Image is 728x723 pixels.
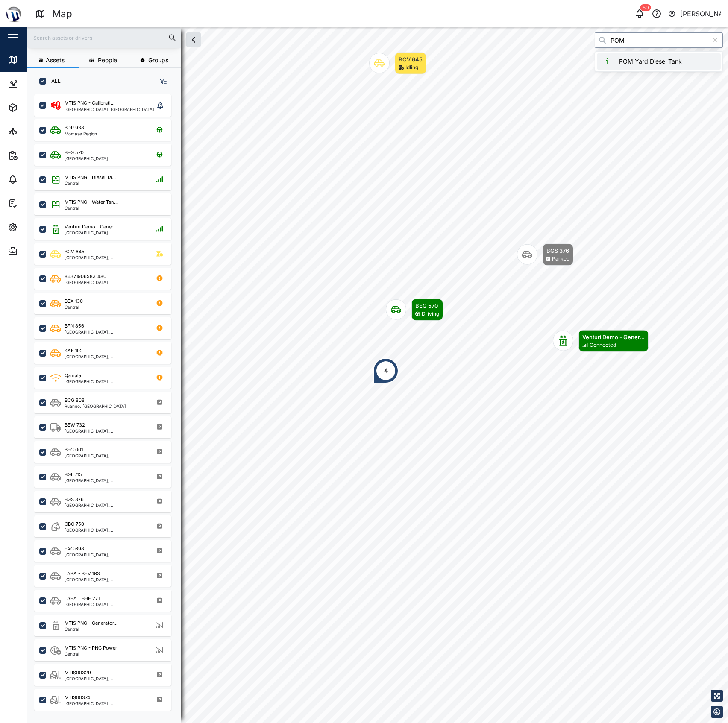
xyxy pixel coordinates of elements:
[65,701,146,705] div: [GEOGRAPHIC_DATA], [GEOGRAPHIC_DATA]
[384,366,388,375] div: 4
[65,694,90,701] div: MTIS00374
[65,223,117,231] div: Venturi Demo - Gener...
[546,246,569,255] div: BGS 376
[65,577,146,582] div: [GEOGRAPHIC_DATA], [GEOGRAPHIC_DATA]
[65,206,118,210] div: Central
[65,545,84,553] div: FAC 698
[517,244,573,266] div: Map marker
[582,333,645,341] div: Venturi Demo - Gener...
[399,55,423,64] div: BCV 645
[65,330,146,334] div: [GEOGRAPHIC_DATA], [GEOGRAPHIC_DATA]
[65,521,84,528] div: CBC 750
[65,149,84,156] div: BEG 570
[65,595,100,602] div: LABA - BHE 271
[65,676,146,681] div: [GEOGRAPHIC_DATA], [GEOGRAPHIC_DATA]
[65,156,108,161] div: [GEOGRAPHIC_DATA]
[553,330,649,352] div: Map marker
[590,341,616,349] div: Connected
[595,32,723,48] input: Search by People, Asset, Geozone or Place
[65,404,126,408] div: Ruango, [GEOGRAPHIC_DATA]
[552,255,569,263] div: Parked
[619,57,682,66] div: POM Yard Diesel Tank
[22,199,46,208] div: Tasks
[65,669,91,676] div: MTIS00329
[369,53,426,74] div: Map marker
[65,446,83,454] div: BFC 001
[34,91,181,716] div: grid
[65,322,84,330] div: BFN 856
[22,222,53,232] div: Settings
[65,298,83,305] div: BEX 130
[22,79,61,88] div: Dashboard
[65,372,81,379] div: Qamala
[680,9,721,19] div: [PERSON_NAME]
[46,78,61,85] label: ALL
[65,305,83,309] div: Central
[65,100,114,107] div: MTIS PNG - Calibrati...
[22,127,43,136] div: Sites
[405,64,418,72] div: Idling
[65,471,82,478] div: BGL 715
[52,6,72,21] div: Map
[4,4,23,23] img: Main Logo
[65,199,118,206] div: MTIS PNG - Water Tan...
[148,57,168,63] span: Groups
[65,570,100,577] div: LABA - BFV 163
[65,280,108,284] div: [GEOGRAPHIC_DATA]
[415,301,439,310] div: BEG 570
[65,107,154,111] div: [GEOGRAPHIC_DATA], [GEOGRAPHIC_DATA]
[22,55,41,64] div: Map
[65,132,97,136] div: Momase Region
[65,273,106,280] div: 863719065831480
[65,181,116,185] div: Central
[22,151,51,160] div: Reports
[46,57,65,63] span: Assets
[65,528,146,532] div: [GEOGRAPHIC_DATA], [GEOGRAPHIC_DATA]
[22,175,49,184] div: Alarms
[65,397,85,404] div: BCG 808
[65,255,146,260] div: [GEOGRAPHIC_DATA], [GEOGRAPHIC_DATA]
[32,31,176,44] input: Search assets or drivers
[65,429,146,433] div: [GEOGRAPHIC_DATA], [GEOGRAPHIC_DATA]
[65,248,85,255] div: BCV 645
[65,454,146,458] div: [GEOGRAPHIC_DATA], [GEOGRAPHIC_DATA]
[640,4,651,11] div: 50
[65,652,117,656] div: Central
[65,620,117,627] div: MTIS PNG - Generator...
[65,503,146,507] div: [GEOGRAPHIC_DATA], [GEOGRAPHIC_DATA]
[22,103,49,112] div: Assets
[98,57,117,63] span: People
[422,310,439,318] div: Driving
[65,231,117,235] div: [GEOGRAPHIC_DATA]
[65,347,83,354] div: KAE 192
[65,496,84,503] div: BGS 376
[668,8,721,20] button: [PERSON_NAME]
[65,627,117,631] div: Central
[65,124,84,132] div: BDP 938
[65,602,146,606] div: [GEOGRAPHIC_DATA], [GEOGRAPHIC_DATA]
[65,478,146,483] div: [GEOGRAPHIC_DATA], [GEOGRAPHIC_DATA]
[27,27,728,723] canvas: Map
[65,379,146,383] div: [GEOGRAPHIC_DATA], [GEOGRAPHIC_DATA]
[65,422,85,429] div: BEW 732
[65,553,146,557] div: [GEOGRAPHIC_DATA], [GEOGRAPHIC_DATA]
[65,644,117,652] div: MTIS PNG - PNG Power
[65,174,116,181] div: MTIS PNG - Diesel Ta...
[373,358,399,383] div: Map marker
[65,354,146,359] div: [GEOGRAPHIC_DATA], [GEOGRAPHIC_DATA]
[22,246,47,256] div: Admin
[386,299,443,321] div: Map marker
